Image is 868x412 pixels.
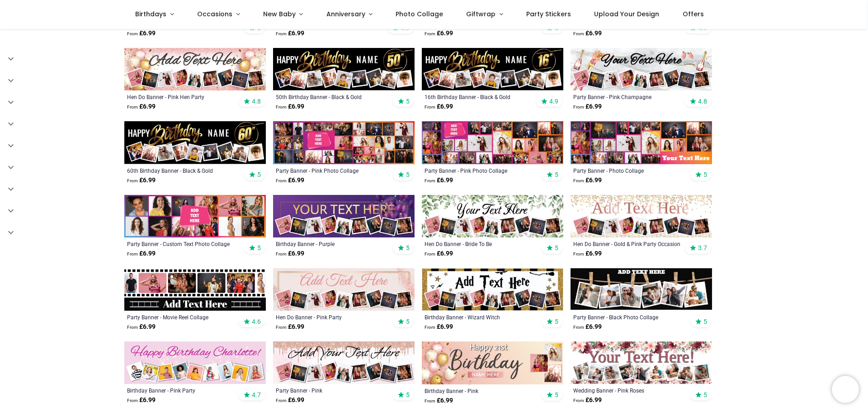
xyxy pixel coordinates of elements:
iframe: Brevo live chat [832,376,859,403]
div: 16th Birthday Banner - Black & Gold [425,93,533,100]
span: From [127,251,138,256]
span: Party Stickers [526,9,571,19]
span: New Baby [263,9,296,19]
span: From [573,251,584,256]
span: From [127,104,138,109]
span: Occasions [197,9,232,19]
span: 4.8 [698,97,707,105]
span: From [276,325,287,330]
strong: £ 6.99 [276,102,304,111]
img: Personalised Hen Do Banner - Bride To Be - 9 Photo Upload [422,195,563,237]
span: From [425,398,435,403]
img: Personalised Happy Birthday Banner - Wizard Witch - 9 Photo Upload [422,268,563,311]
a: Hen Do Banner - Pink Party [276,313,385,321]
span: Photo Collage [396,9,443,19]
div: Party Banner - Pink [276,387,385,394]
img: Personalised Wedding Banner - Pink Roses - Custom Text & 9 Photo Upload [571,341,712,384]
span: 5 [555,391,558,399]
span: 5 [257,170,261,179]
span: Offers [683,9,704,19]
strong: £ 6.99 [276,176,304,185]
strong: £ 6.99 [425,102,453,111]
img: Personalised Happy Birthday Banner - Purple - 9 Photo Upload [273,195,415,237]
img: Personalised Party Banner - Pink Photo Collage - Add Text & 30 Photo Upload [273,121,415,164]
a: Party Banner - Pink Champagne [573,93,682,100]
span: From [573,104,584,109]
a: Wedding Banner - Pink Roses [573,387,682,394]
strong: £ 6.99 [276,396,304,405]
strong: £ 6.99 [276,322,304,331]
a: Party Banner - Pink Photo Collage [276,167,385,174]
span: From [276,398,287,403]
img: Personalised Party Banner - Black Photo Collage - 6 Photo Upload [571,268,712,311]
a: Party Banner - Custom Text Photo Collage [127,240,236,247]
a: Birthday Banner - Purple [276,240,385,247]
a: Party Banner - Movie Reel Collage [127,313,236,321]
strong: £ 6.99 [425,176,453,185]
span: Anniversary [326,9,365,19]
strong: £ 6.99 [127,102,156,111]
img: Personalised Happy 16th Birthday Banner - Black & Gold - Custom Name & 9 Photo Upload [422,48,563,90]
span: Giftwrap [466,9,495,19]
img: Personalised Party Banner - Custom Text Photo Collage - 12 Photo Upload [124,195,266,237]
span: From [573,178,584,183]
img: Personalised Party Banner - Pink Photo Collage - Custom Text & 25 Photo Upload [422,121,563,164]
strong: £ 6.99 [573,249,602,258]
strong: £ 6.99 [127,176,156,185]
strong: £ 6.99 [573,322,602,331]
span: From [425,325,435,330]
span: 5 [406,317,410,326]
a: 50th Birthday Banner - Black & Gold [276,93,385,100]
span: From [425,251,435,256]
span: From [127,31,138,36]
strong: £ 6.99 [573,396,602,405]
a: Hen Do Banner - Gold & Pink Party Occasion [573,240,682,247]
span: From [276,251,287,256]
span: From [276,104,287,109]
strong: £ 6.99 [425,322,453,331]
span: 5 [406,391,410,399]
a: Hen Do Banner - Pink Hen Party [127,93,236,100]
strong: £ 6.99 [425,249,453,258]
img: Personalised Party Banner - Pink Champagne - 9 Photo Upload & Custom Text [571,48,712,90]
span: 5 [703,391,707,399]
span: From [573,398,584,403]
img: Personalised Party Banner - Photo Collage - 23 Photo Upload [571,121,712,164]
span: Birthdays [135,9,166,19]
span: From [276,31,287,36]
span: From [425,104,435,109]
a: Party Banner - Pink Photo Collage [425,167,533,174]
a: Hen Do Banner - Bride To Be [425,240,533,247]
span: From [127,398,138,403]
a: Birthday Banner - Pink [425,387,533,394]
strong: £ 6.99 [276,249,304,258]
img: Personalised Hen Do Banner - Pink Hen Party - 9 Photo Upload [124,48,266,90]
span: 4.8 [252,97,261,105]
strong: £ 6.99 [127,29,156,38]
img: Personalised Happy 60th Birthday Banner - Black & Gold - Custom Name & 9 Photo Upload [124,121,266,164]
strong: £ 6.99 [425,29,453,38]
a: 60th Birthday Banner - Black & Gold [127,167,236,174]
span: 3.7 [698,244,707,252]
span: From [127,325,138,330]
span: From [425,31,435,36]
span: 5 [406,170,410,179]
img: Personalised Happy 50th Birthday Banner - Black & Gold - Custom Name & 9 Photo Upload [273,48,415,90]
a: Birthday Banner - Wizard Witch [425,313,533,321]
strong: £ 6.99 [573,29,602,38]
span: From [573,31,584,36]
strong: £ 6.99 [425,396,453,405]
img: Personalised Party Banner - Movie Reel Collage - 6 Photo Upload [124,268,266,311]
